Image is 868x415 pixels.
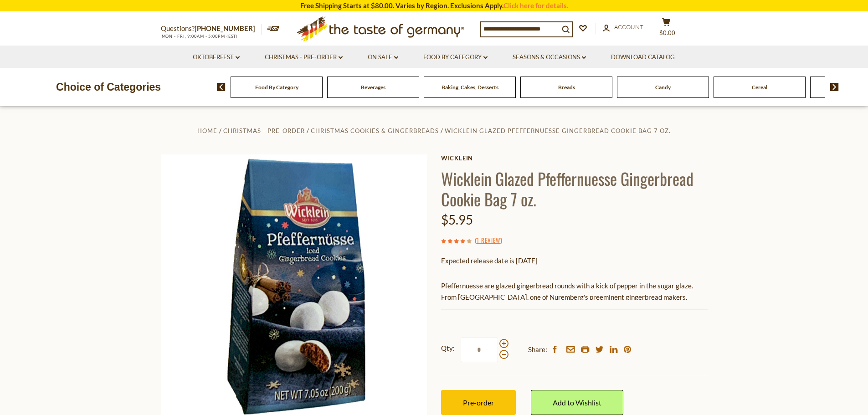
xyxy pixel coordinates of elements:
h1: Wicklein Glazed Pfeffernuesse Gingerbread Cookie Bag 7 oz. [441,168,708,209]
a: Home [197,127,217,134]
a: Account [603,22,643,32]
p: Questions? [161,23,262,35]
span: $5.95 [441,212,473,227]
a: On Sale [368,52,398,62]
p: Expected release date is [DATE] [441,255,708,266]
strong: Qty: [441,343,455,354]
a: Cereal [752,84,767,91]
a: Breads [558,84,575,91]
a: Food By Category [423,52,488,62]
p: Pfeffernuesse are glazed gingerbread rounds with a kick of pepper in the sugar glaze. From [GEOGR... [441,280,708,303]
a: Click here for details. [503,1,568,10]
a: 1 Review [477,236,500,246]
a: Christmas - PRE-ORDER [223,127,305,134]
a: Baking, Cakes, Desserts [442,84,498,91]
a: Christmas - PRE-ORDER [265,52,343,62]
span: ( ) [475,236,502,245]
input: Qty: [461,337,498,362]
a: Wicklein [441,154,708,162]
a: [PHONE_NUMBER] [195,24,255,32]
button: $0.00 [653,18,680,41]
button: Pre-order [441,390,516,415]
a: Beverages [361,84,385,91]
img: next arrow [830,83,839,91]
a: Download Catalog [611,52,675,62]
a: Add to Wishlist [531,390,623,415]
span: Account [614,23,643,31]
a: Christmas Cookies & Gingerbreads [311,127,439,134]
a: Food By Category [255,84,298,91]
span: $0.00 [659,29,675,36]
span: Pre-order [463,398,494,407]
a: Wicklein Glazed Pfeffernuesse Gingerbread Cookie Bag 7 oz. [445,127,671,134]
span: MON - FRI, 9:00AM - 5:00PM (EST) [161,34,238,39]
a: Candy [655,84,671,91]
a: Oktoberfest [193,52,240,62]
span: Share: [528,344,547,355]
img: previous arrow [217,83,226,91]
a: Seasons & Occasions [513,52,586,62]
